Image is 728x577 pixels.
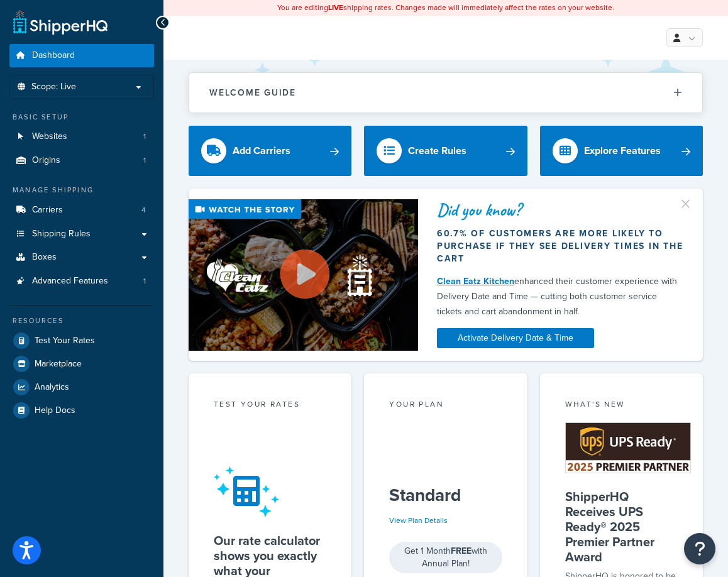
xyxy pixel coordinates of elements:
[584,142,661,160] div: Explore Features
[9,316,154,326] div: Resources
[9,270,154,293] li: Advanced Features
[9,44,154,67] a: Dashboard
[35,405,75,416] span: Help Docs
[143,276,146,287] span: 1
[565,398,678,413] div: What's New
[9,185,154,195] div: Manage Shipping
[32,155,60,166] span: Origins
[9,329,154,352] a: Test Your Rates
[9,199,154,222] li: Carriers
[437,228,684,265] div: 60.7% of customers are more likely to purchase if they see delivery times in the cart
[9,246,154,269] a: Boxes
[32,50,75,61] span: Dashboard
[32,205,63,216] span: Carriers
[35,382,69,393] span: Analytics
[9,223,154,246] a: Shipping Rules
[451,544,472,558] strong: FREE
[35,336,95,346] span: Test Your Rates
[408,142,466,160] div: Create Rules
[389,398,502,413] div: Your Plan
[209,88,296,97] h2: Welcome Guide
[32,276,108,287] span: Advanced Features
[189,73,702,113] button: Welcome Guide
[684,533,715,564] button: Open Resource Center
[437,328,594,348] a: Activate Delivery Date & Time
[32,252,57,263] span: Boxes
[437,274,684,319] div: enhanced their customer experience with Delivery Date and Time — cutting both customer service ti...
[9,353,154,375] a: Marketplace
[364,126,527,176] a: Create Rules
[9,376,154,398] a: Analytics
[328,2,343,13] b: LIVE
[389,542,502,573] div: Get 1 Month with Annual Plan!
[437,275,514,288] a: Clean Eatz Kitchen
[214,398,326,413] div: Test your rates
[35,359,82,370] span: Marketplace
[9,125,154,148] a: Websites1
[389,515,448,526] a: View Plan Details
[32,229,91,239] span: Shipping Rules
[540,126,703,176] a: Explore Features
[437,201,684,219] div: Did you know?
[9,270,154,293] a: Advanced Features1
[389,485,502,505] h5: Standard
[141,205,146,216] span: 4
[9,149,154,172] li: Origins
[143,131,146,142] span: 1
[9,399,154,422] a: Help Docs
[189,126,351,176] a: Add Carriers
[9,112,154,123] div: Basic Setup
[31,82,76,92] span: Scope: Live
[565,489,678,564] h5: ShipperHQ Receives UPS Ready® 2025 Premier Partner Award
[233,142,290,160] div: Add Carriers
[32,131,67,142] span: Websites
[189,199,418,351] img: Video thumbnail
[9,125,154,148] li: Websites
[143,155,146,166] span: 1
[9,149,154,172] a: Origins1
[9,199,154,222] a: Carriers4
